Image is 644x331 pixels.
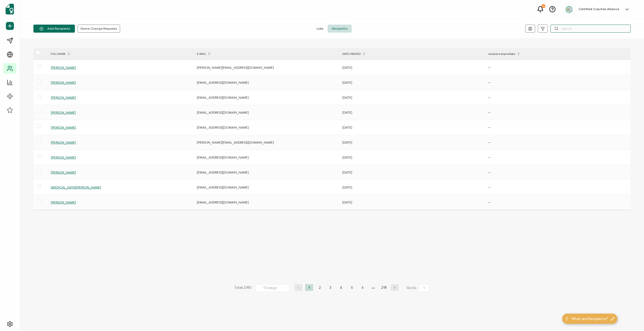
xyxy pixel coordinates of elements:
[328,25,352,33] span: Recipients
[327,284,335,291] li: 3
[51,185,101,189] span: [MEDICAL_DATA][PERSON_NAME]
[51,200,76,204] span: [PERSON_NAME]
[342,110,352,114] span: [DATE]
[80,27,117,30] span: Name Change Requests
[305,284,313,291] li: 1
[316,284,324,291] li: 2
[348,284,356,291] li: 5
[488,170,491,174] span: —
[342,155,352,159] span: [DATE]
[342,140,352,144] span: [DATE]
[256,284,289,292] input: Select
[407,284,430,292] span: Go to
[51,125,76,129] span: [PERSON_NAME]
[197,95,249,99] span: [EMAIL_ADDRESS][DOMAIN_NAME]
[342,125,352,129] span: [DATE]
[197,155,249,159] span: [EMAIL_ADDRESS][DOMAIN_NAME]
[380,284,388,291] li: 218
[488,185,491,189] span: —
[340,49,485,59] div: DATE CREATED
[48,49,194,59] div: FULL NAME
[572,316,608,322] span: What are Recipients?
[488,140,491,144] span: —
[611,317,615,321] img: minimize-icon.svg
[197,170,249,174] span: [EMAIL_ADDRESS][DOMAIN_NAME]
[542,4,545,8] div: 23
[51,155,76,159] span: [PERSON_NAME]
[488,125,491,129] span: —
[197,110,249,114] span: [EMAIL_ADDRESS][DOMAIN_NAME]
[342,200,352,204] span: [DATE]
[51,95,76,99] span: [PERSON_NAME]
[197,200,249,204] span: [EMAIL_ADDRESS][DOMAIN_NAME]
[485,49,631,59] div: recipient.expireDate
[51,110,76,114] span: [PERSON_NAME]
[488,155,491,159] span: —
[51,140,76,144] span: [PERSON_NAME]
[488,200,491,204] span: —
[51,66,76,70] span: [PERSON_NAME]
[51,170,76,174] span: [PERSON_NAME]
[578,7,619,11] h5: Certified Coaches Alliance
[342,66,352,70] span: [DATE]
[194,49,340,59] div: E-MAIL
[197,66,274,70] span: [PERSON_NAME][EMAIL_ADDRESS][DOMAIN_NAME]
[197,125,249,129] span: [EMAIL_ADDRESS][DOMAIN_NAME]
[78,25,120,33] button: Name Change Requests
[197,185,249,189] span: [EMAIL_ADDRESS][DOMAIN_NAME]
[488,95,491,99] span: —
[359,284,367,291] li: 6
[488,80,491,84] span: —
[342,170,352,174] span: [DATE]
[550,25,631,33] input: Search
[51,80,76,84] span: [PERSON_NAME]
[337,284,345,291] li: 4
[342,185,352,189] span: [DATE]
[33,25,75,33] button: Add Recipients
[312,25,328,33] span: Lists
[342,80,352,84] span: [DATE]
[234,284,252,292] span: Total 2180
[342,95,352,99] span: [DATE]
[197,80,249,84] span: [EMAIL_ADDRESS][DOMAIN_NAME]
[565,5,573,13] img: 2aa27aa7-df99-43f9-bc54-4d90c804c2bd.png
[197,140,274,144] span: [PERSON_NAME][EMAIL_ADDRESS][DOMAIN_NAME]
[6,4,14,14] img: sertifier-logomark-colored.svg
[488,110,491,114] span: —
[488,66,491,70] span: —
[617,305,644,331] iframe: Chat Widget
